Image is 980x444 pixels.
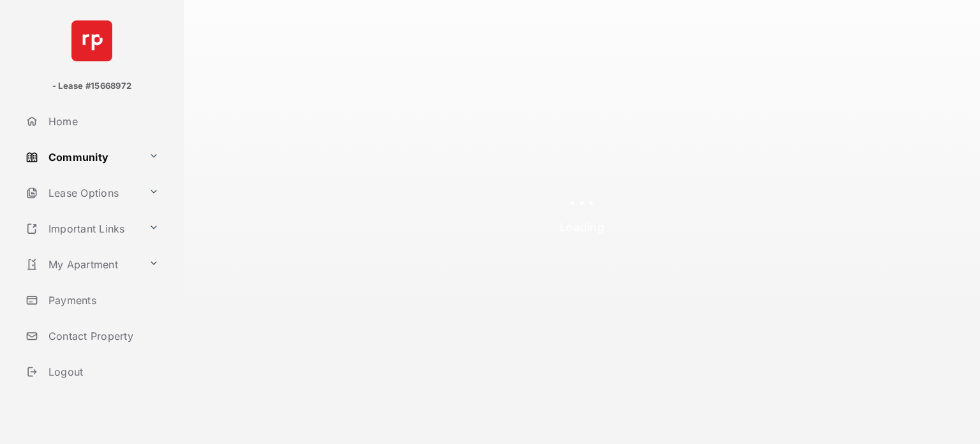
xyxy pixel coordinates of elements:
a: Contact Property [20,321,184,351]
a: My Apartment [20,249,144,280]
p: - Lease #15668972 [52,80,131,93]
a: Community [20,142,144,172]
a: Logout [20,356,184,387]
a: Important Links [20,213,144,244]
a: Payments [20,285,184,316]
img: svg+xml;base64,PHN2ZyB4bWxucz0iaHR0cDovL3d3dy53My5vcmcvMjAwMC9zdmciIHdpZHRoPSI2NCIgaGVpZ2h0PSI2NC... [71,20,112,61]
p: Loading [560,218,604,236]
a: Home [20,106,184,137]
a: Lease Options [20,178,144,208]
